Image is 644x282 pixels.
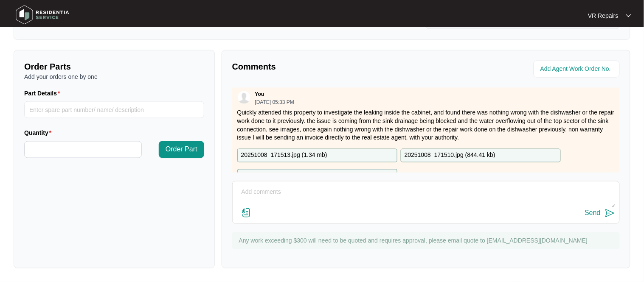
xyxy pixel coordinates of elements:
button: Order Part [159,141,204,158]
input: Part Details [24,101,204,118]
p: 20251008_171510.jpg ( 844.41 kb ) [405,151,495,160]
p: [DATE] 05:33 PM [255,100,294,105]
span: Order Part [166,145,197,155]
p: Quickly attended this property to investigate the leaking inside the cabinet, and found there was... [237,108,615,142]
img: file-attachment-doc.svg [241,208,251,218]
p: Any work exceeding $300 will need to be quoted and requires approval, please email quote to [EMAI... [239,237,616,245]
p: Add your orders one by one [24,73,204,81]
img: dropdown arrow [626,14,631,18]
label: Quantity [24,129,55,137]
img: send-icon.svg [605,208,615,218]
div: Send [585,209,601,217]
p: VR Repairs [588,11,619,20]
p: 20251008_171513.jpg ( 1.34 mb ) [241,151,327,160]
button: Send [585,208,615,219]
p: Comments [232,61,420,73]
img: user.svg [238,91,250,104]
p: Order Parts [24,61,204,73]
p: You [255,91,264,98]
input: Add Agent Work Order No. [540,64,615,74]
label: Part Details [24,89,64,98]
p: 20251008_171418.jpg ( 1.92 mb ) [241,171,327,181]
img: residentia service logo [13,2,72,28]
input: Quantity [25,142,141,158]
